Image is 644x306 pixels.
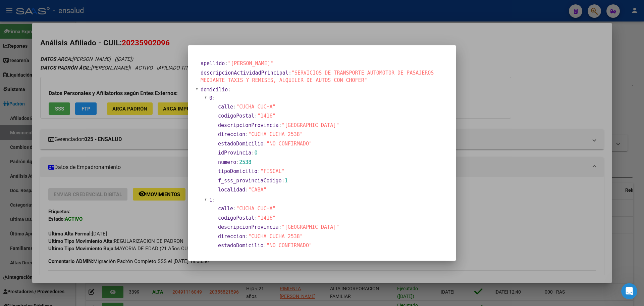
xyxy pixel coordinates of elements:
[218,104,233,110] span: calle
[233,104,236,110] span: :
[218,159,236,165] span: numero
[218,187,245,193] span: localidad
[267,141,312,147] span: "NO CONFIRMADO"
[236,206,275,212] span: "CUCHA CUCHA"
[260,168,284,174] span: "FISCAL"
[218,215,254,221] span: codigoPostal
[209,95,212,101] span: 0
[201,87,228,93] span: domicilio
[218,206,233,212] span: calle
[209,197,212,203] span: 1
[218,224,279,230] span: descripcionProvincia
[279,224,282,230] span: :
[236,159,239,165] span: :
[245,233,248,239] span: :
[254,252,257,258] span: 0
[228,60,273,67] span: "[PERSON_NAME]"
[233,206,236,212] span: :
[212,197,215,203] span: :
[218,122,279,128] span: descripcionProvincia
[254,150,257,156] span: 0
[201,70,434,84] span: "SERVICIOS DE TRANSPORTE AUTOMOTOR DE PASAJEROS MEDIANTE TAXIS Y REMISES, ALQUILER DE AUTOS CON C...
[236,104,275,110] span: "CUCHA CUCHA"
[218,233,245,239] span: direccion
[251,252,254,258] span: :
[218,113,254,119] span: codigoPostal
[282,122,339,128] span: "[GEOGRAPHIC_DATA]"
[263,141,266,147] span: :
[263,243,266,249] span: :
[282,178,285,184] span: :
[218,150,251,156] span: idProvincia
[248,187,266,193] span: "CABA"
[251,150,254,156] span: :
[285,178,288,184] span: 1
[288,70,291,76] span: :
[245,131,248,137] span: :
[212,95,215,101] span: :
[257,215,275,221] span: "1416"
[228,87,231,93] span: :
[248,233,303,239] span: "CUCHA CUCHA 2538"
[225,60,228,67] span: :
[201,60,225,67] span: apellido
[282,224,339,230] span: "[GEOGRAPHIC_DATA]"
[218,141,263,147] span: estadoDomicilio
[218,168,257,174] span: tipoDomicilio
[257,113,275,119] span: "1416"
[201,70,288,76] span: descripcionActividadPrincipal
[245,187,248,193] span: :
[218,243,263,249] span: estadoDomicilio
[218,252,251,258] span: idProvincia
[218,131,245,137] span: direccion
[239,159,251,165] span: 2538
[621,283,637,299] iframe: Intercom live chat
[279,122,282,128] span: :
[254,215,257,221] span: :
[218,178,282,184] span: f_sss_provinciaCodigo
[254,113,257,119] span: :
[267,243,312,249] span: "NO CONFIRMADO"
[248,131,303,137] span: "CUCHA CUCHA 2538"
[257,168,260,174] span: :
